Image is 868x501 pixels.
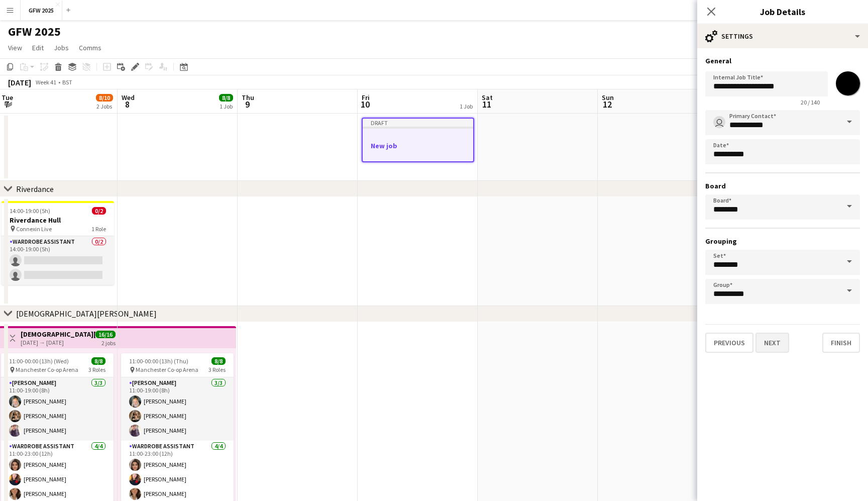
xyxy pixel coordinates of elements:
[95,331,116,338] span: 16/16
[92,207,106,215] span: 0/2
[8,77,31,87] div: [DATE]
[705,56,860,65] h3: General
[54,43,69,52] span: Jobs
[75,41,105,54] a: Comms
[8,43,22,52] span: View
[242,93,254,102] span: Thu
[91,225,106,233] span: 1 Role
[122,93,135,102] span: Wed
[600,98,614,110] span: 12
[33,78,58,86] span: Week 41
[21,339,95,346] div: [DATE] → [DATE]
[32,43,44,52] span: Edit
[362,93,370,102] span: Fri
[101,338,116,347] div: 2 jobs
[822,333,860,353] button: Finish
[460,103,473,110] div: 1 Job
[2,93,13,102] span: Tue
[2,201,114,285] app-job-card: 14:00-19:00 (5h)0/2Riverdance Hull Connexin Live1 RoleWardrobe Assistant0/214:00-19:00 (5h)
[2,236,114,285] app-card-role: Wardrobe Assistant0/214:00-19:00 (5h)
[120,98,135,110] span: 8
[79,43,101,52] span: Comms
[705,181,860,190] h3: Board
[705,237,860,246] h3: Grouping
[136,366,198,373] span: Manchester Co-op Arena
[220,103,233,110] div: 1 Job
[360,98,370,110] span: 10
[697,5,868,18] h3: Job Details
[16,225,52,233] span: Connexin Live
[62,78,72,86] div: BST
[208,366,226,373] span: 3 Roles
[362,118,474,162] app-job-card: DraftNew job
[10,207,50,215] span: 14:00-19:00 (5h)
[4,41,26,54] a: View
[16,309,157,319] div: [DEMOGRAPHIC_DATA][PERSON_NAME]
[363,141,473,150] h3: New job
[2,216,114,225] h3: Riverdance Hull
[91,357,105,365] span: 8/8
[219,94,233,102] span: 8/8
[1,377,114,441] app-card-role: [PERSON_NAME]3/311:00-19:00 (8h)[PERSON_NAME][PERSON_NAME][PERSON_NAME]
[21,330,95,339] h3: [DEMOGRAPHIC_DATA][PERSON_NAME] Manchester
[16,366,78,373] span: Manchester Co-op Arena
[211,357,226,365] span: 8/8
[21,1,62,20] button: GFW 2025
[9,357,69,365] span: 11:00-00:00 (13h) (Wed)
[16,184,54,194] div: Riverdance
[240,98,254,110] span: 9
[88,366,105,373] span: 3 Roles
[96,103,113,110] div: 2 Jobs
[697,24,868,48] div: Settings
[793,98,828,106] span: 20 / 140
[602,93,614,102] span: Sun
[363,119,473,127] div: Draft
[755,333,789,353] button: Next
[482,93,493,102] span: Sat
[50,41,73,54] a: Jobs
[8,24,61,39] h1: GFW 2025
[96,94,113,102] span: 8/10
[129,357,188,365] span: 11:00-00:00 (13h) (Thu)
[480,98,493,110] span: 11
[121,377,234,441] app-card-role: [PERSON_NAME]3/311:00-19:00 (8h)[PERSON_NAME][PERSON_NAME][PERSON_NAME]
[705,333,753,353] button: Previous
[28,41,48,54] a: Edit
